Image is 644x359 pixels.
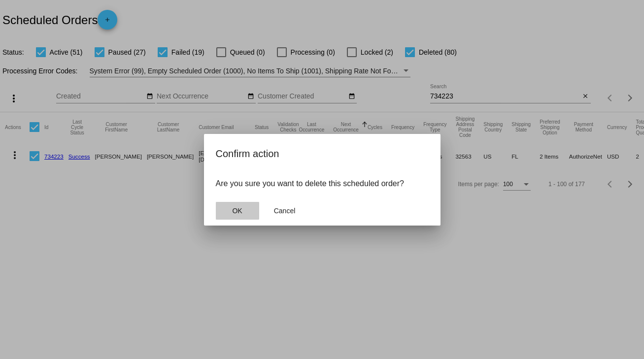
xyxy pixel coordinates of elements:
span: OK [232,207,242,215]
h2: Confirm action [216,146,429,162]
button: Close dialog [216,202,259,220]
span: Cancel [274,207,296,215]
p: Are you sure you want to delete this scheduled order? [216,179,429,188]
button: Close dialog [263,202,306,220]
